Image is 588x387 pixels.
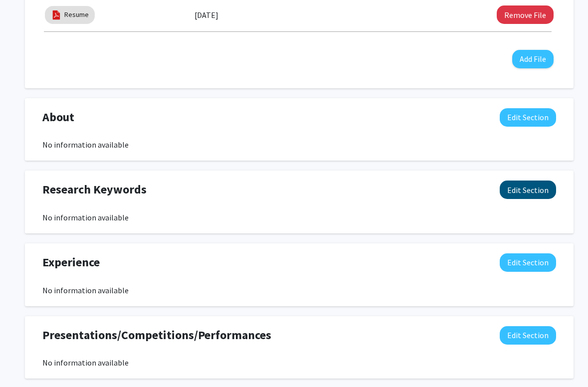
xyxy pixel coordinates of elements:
[512,50,554,68] button: Add File
[7,342,42,380] iframe: Chat
[500,326,556,345] button: Edit Presentations/Competitions/Performances
[51,9,62,20] img: pdf_icon.png
[64,9,89,20] a: Resume
[42,326,271,344] span: Presentations/Competitions/Performances
[195,6,218,23] label: [DATE]
[42,357,556,369] div: No information available
[500,253,556,272] button: Edit Experience
[42,284,556,296] div: No information available
[42,253,100,271] span: Experience
[42,139,556,151] div: No information available
[500,108,556,127] button: Edit About
[497,5,554,24] button: Remove Resume File
[500,181,556,199] button: Edit Research Keywords
[42,181,147,198] span: Research Keywords
[42,211,556,223] div: No information available
[42,108,74,126] span: About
